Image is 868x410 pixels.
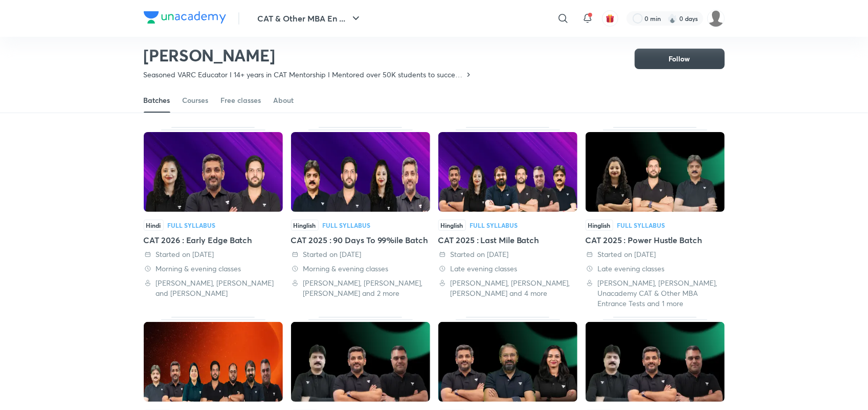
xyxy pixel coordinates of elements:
span: Hindi [144,220,164,231]
img: Company Logo [144,11,226,24]
a: Free classes [221,88,261,113]
div: Morning & evening classes [291,264,430,274]
div: Lokesh Agarwal, Ravi Kumar, Saral Nashier and 4 more [438,278,577,298]
div: CAT 2026 : Early Edge Batch [144,127,283,309]
div: About [274,95,294,105]
span: Hinglish [291,220,319,231]
p: Seasoned VARC Educator I 14+ years in CAT Mentorship I Mentored over 50K students to success I Ex... [144,70,464,80]
button: Follow [635,49,725,69]
div: Ravi Kumar, Saral Nashier and Alpa Sharma [144,278,283,298]
img: Thumbnail [291,322,430,402]
div: CAT 2025 : 90 Days To 99%ile Batch [291,127,430,309]
div: Full Syllabus [168,222,216,228]
img: Thumbnail [586,322,725,402]
div: Batches [144,95,170,105]
button: avatar [602,10,618,27]
div: Lokesh Agarwal, Ravi Kumar, Saral Nashier and 2 more [291,278,430,298]
div: Full Syllabus [617,222,665,228]
img: Thumbnail [291,132,430,212]
a: Company Logo [144,11,226,26]
img: Thumbnail [586,132,725,212]
a: Batches [144,88,170,113]
div: CAT 2025 : Last Mile Batch [438,234,577,246]
div: Courses [183,95,209,105]
div: Late evening classes [586,264,725,274]
span: Follow [669,54,691,64]
img: Thumbnail [144,322,283,402]
div: CAT 2025 : Last Mile Batch [438,127,577,309]
div: CAT 2026 : Early Edge Batch [144,234,283,246]
img: streak [667,13,678,24]
div: CAT 2025 : Power Hustle Batch [586,127,725,309]
a: Courses [183,88,209,113]
span: Hinglish [586,220,613,231]
div: Full Syllabus [323,222,371,228]
div: Morning & evening classes [144,264,283,274]
span: Hinglish [438,220,466,231]
img: avatar [606,14,615,23]
div: CAT 2025 : 90 Days To 99%ile Batch [291,234,430,246]
div: Started on 8 Jul 2025 [586,249,725,260]
button: CAT & Other MBA En ... [252,8,368,29]
img: Thumbnail [438,322,577,402]
div: Lokesh Agarwal, Ravi Kumar, Unacademy CAT & Other MBA Entrance Tests and 1 more [586,278,725,309]
a: About [274,88,294,113]
div: Started on 30 Sep 2025 [144,249,283,260]
div: Full Syllabus [470,222,518,228]
div: Late evening classes [438,264,577,274]
img: Coolm [707,10,725,27]
div: Started on 4 Aug 2025 [438,249,577,260]
div: CAT 2025 : Power Hustle Batch [586,234,725,246]
h2: [PERSON_NAME] [144,45,473,66]
img: Thumbnail [438,132,577,212]
div: Free classes [221,95,261,105]
div: Started on 31 Aug 2025 [291,249,430,260]
img: Thumbnail [144,132,283,212]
